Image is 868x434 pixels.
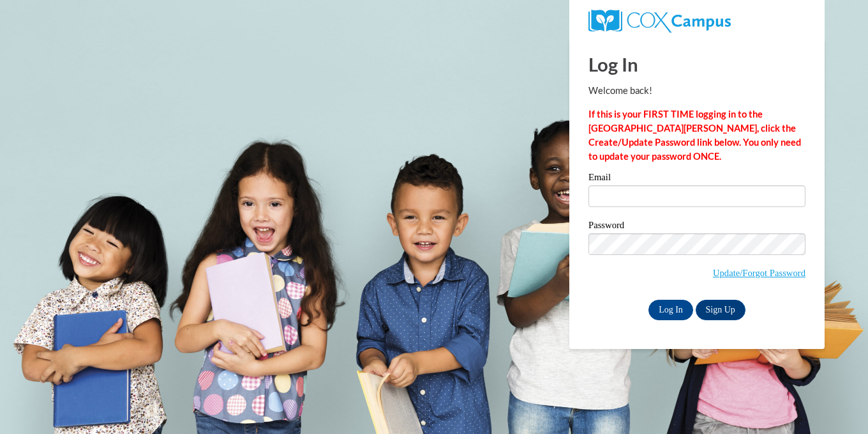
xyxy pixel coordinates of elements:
[588,51,805,77] h1: Log In
[588,221,805,233] label: Password
[696,300,745,320] a: Sign Up
[588,15,731,26] a: COX Campus
[588,10,731,33] img: COX Campus
[648,300,693,320] input: Log In
[588,173,805,185] label: Email
[588,109,801,162] strong: If this is your FIRST TIME logging in to the [GEOGRAPHIC_DATA][PERSON_NAME], click the Create/Upd...
[588,84,805,98] p: Welcome back!
[713,268,805,278] a: Update/Forgot Password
